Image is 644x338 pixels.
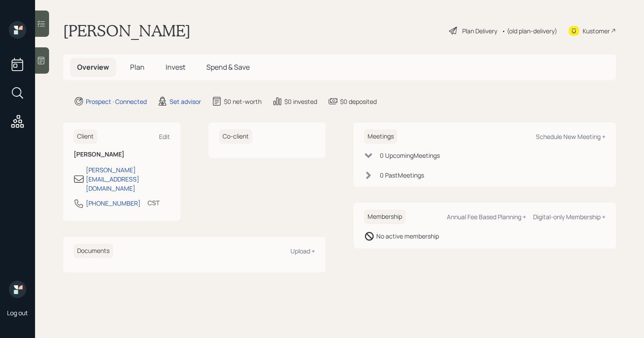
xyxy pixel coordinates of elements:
[376,231,439,241] div: No active membership
[86,165,170,193] div: [PERSON_NAME][EMAIL_ADDRESS][DOMAIN_NAME]
[380,171,424,180] div: 0 Past Meeting s
[77,62,109,72] span: Overview
[462,26,497,36] div: Plan Delivery
[206,62,250,72] span: Spend & Save
[224,97,262,106] div: $0 net-worth
[74,244,113,258] h6: Documents
[219,129,252,144] h6: Co-client
[74,151,170,158] h6: [PERSON_NAME]
[364,210,406,224] h6: Membership
[364,129,397,144] h6: Meetings
[583,26,610,36] div: Kustomer
[166,62,185,72] span: Invest
[148,198,159,207] div: CST
[7,309,28,317] div: Log out
[86,97,147,106] div: Prospect · Connected
[63,21,191,40] h1: [PERSON_NAME]
[86,199,141,208] div: [PHONE_NUMBER]
[340,97,377,106] div: $0 deposited
[290,247,315,255] div: Upload +
[502,26,557,36] div: • (old plan-delivery)
[536,132,605,141] div: Schedule New Meeting +
[533,213,605,221] div: Digital-only Membership +
[159,132,170,141] div: Edit
[447,213,526,221] div: Annual Fee Based Planning +
[74,129,97,144] h6: Client
[9,281,26,298] img: retirable_logo.png
[130,62,145,72] span: Plan
[380,151,440,160] div: 0 Upcoming Meeting s
[284,97,317,106] div: $0 invested
[170,97,201,106] div: Set advisor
